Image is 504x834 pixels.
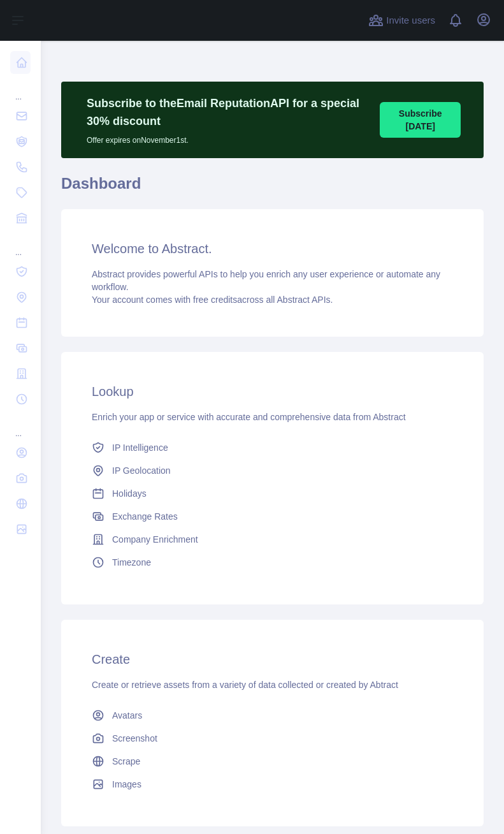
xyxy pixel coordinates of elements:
a: Avatars [87,704,458,727]
span: Holidays [112,487,147,500]
h3: Welcome to Abstract. [92,240,453,258]
a: Exchange Rates [87,505,458,528]
span: free credits [193,295,237,305]
span: Create or retrieve assets from a variety of data collected or created by Abtract [92,680,398,690]
a: Timezone [87,551,458,574]
a: Images [87,773,458,796]
span: Your account comes with across all Abstract APIs. [92,295,333,305]
span: Enrich your app or service with accurate and comprehensive data from Abstract [92,412,406,422]
h3: Lookup [92,383,453,400]
h3: Create [92,650,453,668]
a: Company Enrichment [87,528,458,551]
span: Avatars [112,709,142,722]
a: Scrape [87,750,458,773]
p: Offer expires on November 1st. [87,130,367,145]
div: ... [10,232,31,258]
div: ... [10,77,31,102]
a: IP Geolocation [87,459,458,482]
span: Invite users [386,13,435,28]
span: Exchange Rates [112,510,178,523]
span: Scrape [112,755,140,768]
span: Abstract provides powerful APIs to help you enrich any user experience or automate any workflow. [92,269,440,292]
span: Timezone [112,556,151,569]
span: Company Enrichment [112,533,198,546]
div: ... [10,413,31,439]
span: IP Geolocation [112,464,171,477]
span: Screenshot [112,732,157,745]
a: Holidays [87,482,458,505]
p: Subscribe to the Email Reputation API for a special 30 % discount [87,94,367,130]
span: IP Intelligence [112,441,168,454]
h1: Dashboard [61,173,484,204]
a: Screenshot [87,727,458,750]
button: Invite users [366,10,438,31]
button: Subscribe [DATE] [380,102,461,138]
span: Images [112,778,141,791]
a: IP Intelligence [87,436,458,459]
